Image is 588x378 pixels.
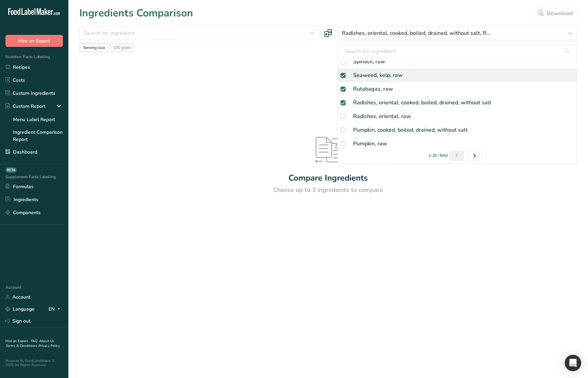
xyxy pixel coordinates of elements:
[5,35,63,47] button: Hire an Expert
[342,29,491,37] span: Radishes, oriental, cooked, boiled, drained, without salt, R...
[49,305,63,313] div: EN
[538,9,573,17] div: Download
[5,303,35,315] a: Language
[449,151,464,161] a: Previous page
[353,126,468,134] div: Pumpkin, cooked, boiled, drained, without salt
[353,112,411,120] div: Radishes, oriental, raw
[353,71,403,79] div: Seaweed, kelp, raw
[79,26,319,40] button: Search for ingredient
[340,44,574,58] input: Search for ingredient
[5,339,54,348] a: About Us .
[429,153,448,158] small: 1-20 / 5432
[31,339,39,343] a: FAQ .
[84,29,135,37] span: Search for ingredient
[353,57,385,66] div: Spinach, raw
[353,99,491,107] div: Radishes, oriental, cooked, boiled, drained, without salt
[39,343,60,348] a: Privacy Policy
[5,103,45,110] div: Custom Report
[337,26,577,40] button: Radishes, oriental, cooked, boiled, drained, without salt, R...
[273,185,383,195] div: Choose up to 3 ingredients to compare
[289,172,368,184] div: Compare Ingredients
[565,355,581,371] div: Open Intercom Messenger
[110,44,133,51] div: 100 gram
[353,85,393,93] div: Rutabagas, raw
[467,151,482,161] a: Next page
[534,6,577,20] button: Download
[79,5,193,21] h1: Ingredients Comparison
[5,359,63,367] div: Powered By FoodLabelMaker © 2025 All Rights Reserved
[80,44,108,51] div: Serving size
[5,167,17,173] div: BETA
[353,140,387,148] div: Pumpkin, raw
[6,343,39,348] a: Terms & Conditions .
[5,339,30,343] a: Hire an Expert .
